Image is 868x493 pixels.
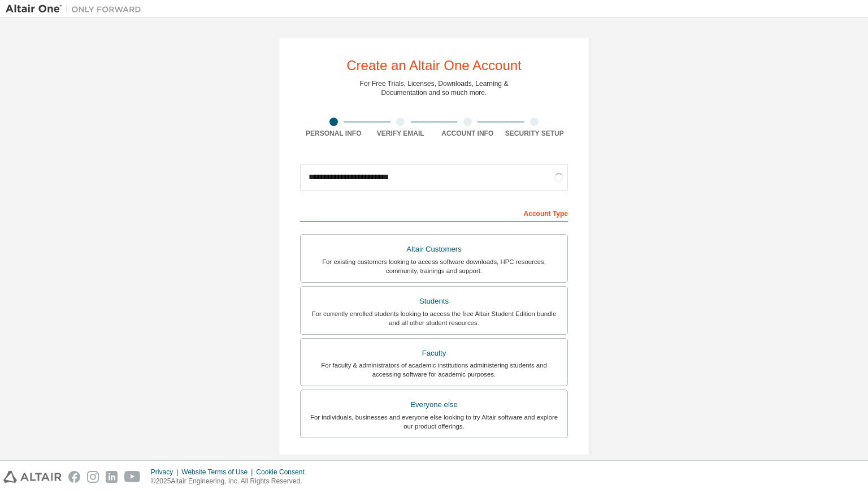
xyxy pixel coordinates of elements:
div: Students [307,293,561,309]
p: © 2025 Altair Engineering, Inc. All Rights Reserved. [151,477,311,486]
img: instagram.svg [87,471,99,483]
div: For Free Trials, Licenses, Downloads, Learning & Documentation and so much more. [360,79,509,97]
div: For currently enrolled students looking to access the free Altair Student Edition bundle and all ... [307,309,561,327]
div: Website Terms of Use [181,468,256,477]
div: Cookie Consent [256,468,311,477]
div: Personal Info [300,129,367,138]
div: For existing customers looking to access software downloads, HPC resources, community, trainings ... [307,257,561,275]
div: For faculty & administrators of academic institutions administering students and accessing softwa... [307,361,561,379]
div: Altair Customers [307,241,561,257]
img: facebook.svg [68,471,80,483]
div: Account Type [300,204,568,222]
img: Altair One [6,3,147,15]
div: Security Setup [501,129,568,138]
img: linkedin.svg [106,471,118,483]
div: For individuals, businesses and everyone else looking to try Altair software and explore our prod... [307,413,561,431]
img: youtube.svg [124,471,141,483]
div: Verify Email [367,129,435,138]
div: Faculty [307,345,561,361]
div: Privacy [151,468,181,477]
div: Everyone else [307,397,561,413]
div: Create an Altair One Account [346,59,522,72]
div: Account Info [434,129,501,138]
img: altair_logo.svg [3,471,62,483]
